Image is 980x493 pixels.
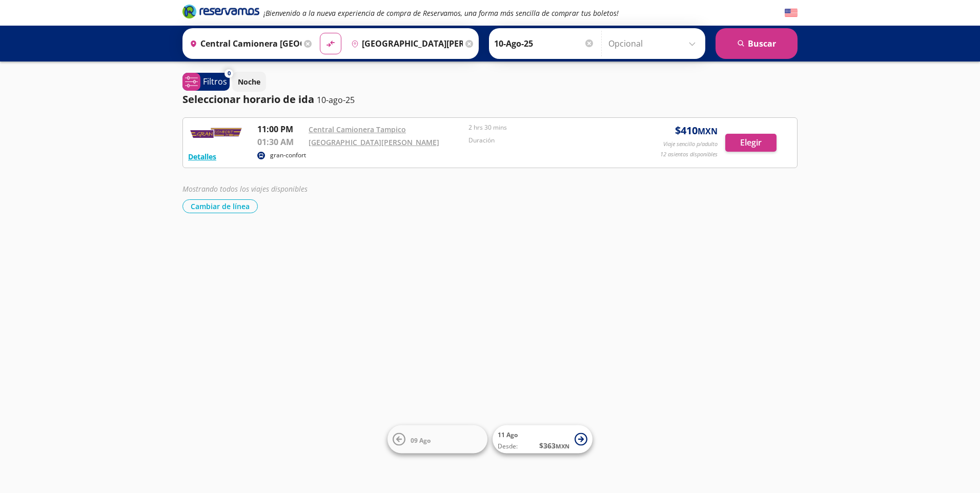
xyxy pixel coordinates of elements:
em: Mostrando todos los viajes disponibles [182,184,308,194]
button: 09 Ago [387,425,487,454]
p: Filtros [203,75,227,88]
p: Noche [238,76,260,87]
button: Detalles [188,151,216,162]
button: Noche [232,72,266,92]
small: MXN [556,442,569,450]
p: 2 hrs 30 mins [468,123,623,132]
small: MXN [698,126,718,137]
button: Buscar [716,28,798,59]
button: English [785,7,798,19]
em: ¡Bienvenido a la nueva experiencia de compra de Reservamos, una forma más sencilla de comprar tus... [263,8,619,18]
p: 10-ago-25 [317,94,355,106]
span: 11 Ago [498,430,518,439]
a: Central Camionera Tampico [309,125,406,134]
input: Elegir Fecha [494,31,595,56]
button: Elegir [725,134,777,152]
button: 0Filtros [182,73,230,91]
button: Cambiar de línea [182,199,258,213]
img: RESERVAMOS [188,123,244,143]
span: 0 [228,69,231,78]
input: Buscar Destino [347,31,463,56]
a: [GEOGRAPHIC_DATA][PERSON_NAME] [309,137,439,147]
i: Brand Logo [182,4,259,19]
p: gran-confort [270,151,306,160]
button: 11 AgoDesde:$363MXN [493,425,593,454]
p: Seleccionar horario de ida [182,92,314,107]
a: Brand Logo [182,4,259,22]
p: Viaje sencillo p/adulto [663,140,718,149]
p: 01:30 AM [257,136,303,148]
span: Desde: [498,442,518,451]
p: 12 asientos disponibles [660,150,718,159]
p: Duración [468,136,623,145]
span: 09 Ago [411,436,431,444]
input: Opcional [608,31,700,56]
p: 11:00 PM [257,123,303,135]
span: $ 410 [675,123,718,138]
input: Buscar Origen [186,31,301,56]
span: $ 363 [539,440,569,451]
